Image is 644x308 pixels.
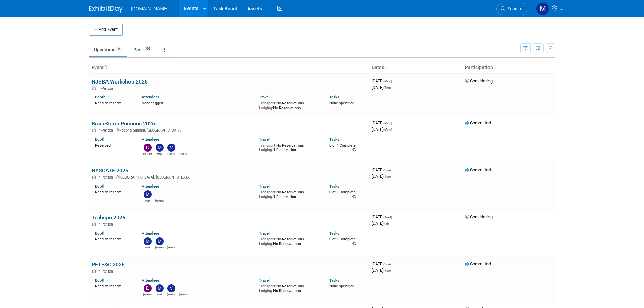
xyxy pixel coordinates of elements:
[104,65,107,70] a: Sort by Event Name
[259,100,319,110] div: No Reservations No Reservations
[143,46,152,51] span: 102
[383,215,392,219] span: (Wed)
[155,198,164,203] div: Stephen Bart
[167,144,175,152] img: Matthew Levin
[372,127,392,132] span: [DATE]
[329,237,366,242] div: 0 of 1 Complete
[259,284,276,288] span: Transport:
[144,144,152,152] img: Damien Dimino
[167,237,175,245] img: Stephen Bart
[92,222,96,226] img: In-Person Event
[92,174,366,180] div: [GEOGRAPHIC_DATA], [GEOGRAPHIC_DATA]
[179,152,187,156] div: Stephen Bart
[329,95,339,99] a: Tasks
[179,284,187,292] img: Stephen Bart
[95,189,132,195] div: Need to reserve
[92,127,366,133] div: Pocono Summit, [GEOGRAPHIC_DATA]
[329,231,339,236] a: Tasks
[372,174,391,179] span: [DATE]
[372,167,393,172] span: [DATE]
[155,152,164,156] div: Mark Menzella
[89,6,123,13] img: ExhibitDay
[142,95,160,99] a: Attendees
[372,268,391,273] span: [DATE]
[393,78,394,84] span: -
[143,292,152,297] div: Damien Dimino
[352,242,356,251] td: 0%
[259,189,319,199] div: No Reservations 1 Reservation
[259,231,270,236] a: Travel
[372,214,394,219] span: [DATE]
[98,175,115,180] span: In-Person
[167,245,175,250] div: Stephen Bart
[329,190,366,195] div: 0 of 1 Complete
[259,237,276,241] span: Transport:
[465,167,491,172] span: Committed
[95,95,105,99] a: Booth
[143,245,152,250] div: Mark Menzella
[465,120,491,125] span: Committed
[98,269,115,274] span: In-Person
[167,284,175,292] img: Matthew Levin
[465,78,493,84] span: Considering
[259,106,273,110] span: Lodging:
[465,261,491,266] span: Committed
[92,261,125,268] a: PETE&C 2026
[465,214,493,219] span: Considering
[92,86,96,90] img: In-Person Event
[143,198,152,203] div: Mark Menzella
[144,237,152,245] img: Mark Menzella
[372,78,394,84] span: [DATE]
[92,214,125,221] a: Techspo 2026
[98,222,115,227] span: In-Person
[144,190,152,198] img: Mark Menzella
[142,100,254,106] div: None tagged
[383,121,392,125] span: (Mon)
[383,86,391,90] span: (Thu)
[383,128,392,132] span: (Mon)
[95,231,105,236] a: Booth
[259,137,270,142] a: Travel
[383,262,391,266] span: (Sun)
[393,214,394,219] span: -
[259,142,319,152] div: No Reservations 1 Reservation
[393,120,394,125] span: -
[142,231,160,236] a: Attendees
[92,78,148,85] a: NJSBA Workshop 2025
[143,152,152,156] div: Damien Dimino
[329,184,339,189] a: Tasks
[384,65,387,70] a: Sort by Start Date
[156,237,164,245] img: Matthew Levin
[259,101,276,105] span: Transport:
[329,101,354,105] span: None specified
[179,144,187,152] img: Stephen Bart
[259,242,273,246] span: Lodging:
[144,284,152,292] img: Damien Dimino
[179,292,187,297] div: Stephen Bart
[372,261,393,266] span: [DATE]
[95,283,132,289] div: Need to reserve
[142,137,160,142] a: Attendees
[128,43,158,56] a: Past102
[392,167,393,172] span: -
[92,128,96,132] img: In-Person Event
[167,292,175,297] div: Matthew Levin
[352,195,356,204] td: 0%
[95,137,105,142] a: Booth
[462,62,555,73] th: Participation
[536,2,549,15] img: Mark Menzella
[383,222,389,226] span: (Fri)
[496,3,527,15] a: Search
[116,46,122,51] span: 6
[92,167,128,174] a: NYSCATE 2025
[259,143,276,148] span: Transport:
[259,148,273,152] span: Lodging:
[493,65,496,70] a: Sort by Participation Type
[98,86,115,91] span: In-Person
[259,195,273,199] span: Lodging:
[92,269,96,273] img: In-Person Event
[383,269,391,273] span: (Tue)
[372,85,391,90] span: [DATE]
[372,120,394,125] span: [DATE]
[259,95,270,99] a: Travel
